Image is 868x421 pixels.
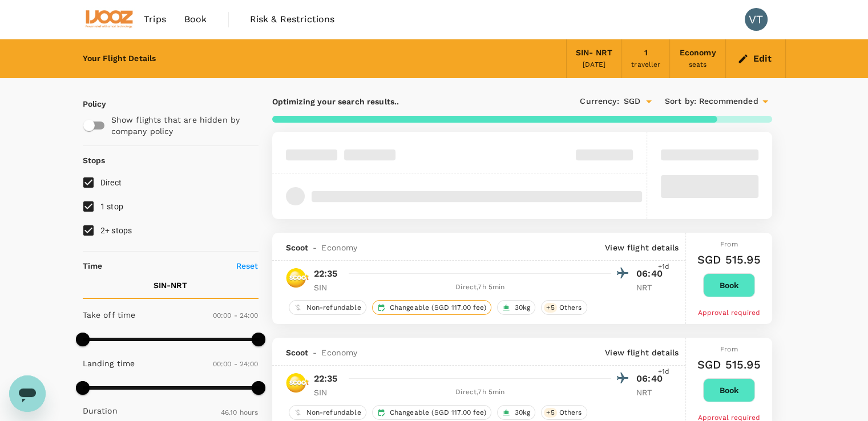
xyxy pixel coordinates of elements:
[144,13,166,26] span: Trips
[385,303,491,313] span: Changeable (SGD 117.00 fee)
[372,405,491,420] div: Changeable (SGD 117.00 fee)
[314,267,338,281] p: 22:35
[236,260,259,272] p: Reset
[644,47,648,59] div: 1
[689,59,707,71] div: seats
[308,347,321,358] span: -
[213,311,259,319] span: 00:00 - 24:00
[100,178,122,187] span: Direct
[221,408,259,416] span: 46.10 hours
[9,375,46,412] iframe: Button to launch messaging window
[286,266,309,289] img: TR
[349,387,612,398] div: Direct , 7h 5min
[583,59,605,71] div: [DATE]
[497,300,536,315] div: 30kg
[720,345,738,353] span: From
[111,114,251,137] p: Show flights that are hidden by company policy
[679,47,716,59] div: Economy
[184,13,207,26] span: Book
[286,371,309,394] img: TR
[510,408,535,418] span: 30kg
[154,280,187,291] p: SIN - NRT
[83,7,135,32] img: IJOOZ AI Pte Ltd
[720,240,738,248] span: From
[286,347,309,358] span: Scoot
[349,282,612,293] div: Direct , 7h 5min
[250,13,335,26] span: Risk & Restrictions
[631,59,660,71] div: traveller
[544,408,556,418] span: + 5
[636,267,665,281] p: 06:40
[321,347,357,358] span: Economy
[605,242,679,253] p: View flight details
[302,408,366,418] span: Non-refundable
[699,95,758,108] span: Recommended
[580,95,619,108] span: Currency :
[321,242,357,253] span: Economy
[314,387,342,398] p: SIN
[83,156,106,165] strong: Stops
[665,95,696,108] span: Sort by :
[703,273,755,297] button: Book
[308,242,321,253] span: -
[289,405,366,420] div: Non-refundable
[385,408,491,418] span: Changeable (SGD 117.00 fee)
[745,8,768,31] div: VT
[372,300,491,315] div: Changeable (SGD 117.00 fee)
[314,372,338,386] p: 22:35
[555,408,587,418] span: Others
[697,250,761,269] h6: SGD 515.95
[703,378,755,402] button: Book
[697,309,760,317] span: Approval required
[541,300,587,315] div: +5Others
[555,303,587,313] span: Others
[83,52,156,65] div: Your Flight Details
[100,226,132,235] span: 2+ stops
[83,358,135,369] p: Landing time
[286,242,309,253] span: Scoot
[272,96,522,107] p: Optimizing your search results..
[544,303,556,313] span: + 5
[697,355,761,374] h6: SGD 515.95
[658,261,669,273] span: +1d
[636,372,665,386] p: 06:40
[302,303,366,313] span: Non-refundable
[314,282,342,293] p: SIN
[497,405,536,420] div: 30kg
[605,347,679,358] p: View flight details
[658,366,669,378] span: +1d
[83,405,118,416] p: Duration
[83,309,136,321] p: Take off time
[83,260,103,272] p: Time
[636,387,665,398] p: NRT
[289,300,366,315] div: Non-refundable
[641,94,657,110] button: Open
[83,98,93,110] p: Policy
[541,405,587,420] div: +5Others
[636,282,665,293] p: NRT
[510,303,535,313] span: 30kg
[100,202,124,211] span: 1 stop
[213,360,259,368] span: 00:00 - 24:00
[576,47,612,59] div: SIN - NRT
[735,50,776,68] button: Edit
